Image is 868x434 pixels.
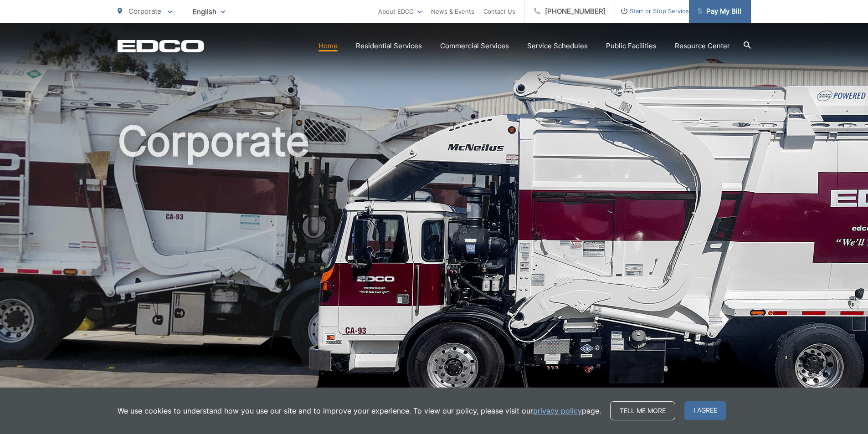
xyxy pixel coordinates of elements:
[186,4,232,20] span: English
[698,6,741,17] span: Pay My Bill
[118,40,204,52] a: EDCD logo. Return to the homepage.
[318,41,338,51] a: Home
[483,6,515,17] a: Contact Us
[533,405,582,416] a: privacy policy
[128,7,161,15] span: Corporate
[118,118,751,407] h1: Corporate
[610,401,675,420] a: Tell me more
[431,6,474,17] a: News & Events
[675,41,730,51] a: Resource Center
[527,41,588,51] a: Service Schedules
[378,6,422,17] a: About EDCO
[356,41,422,51] a: Residential Services
[440,41,509,51] a: Commercial Services
[606,41,657,51] a: Public Facilities
[684,401,726,420] span: I agree
[118,405,601,416] p: We use cookies to understand how you use our site and to improve your experience. To view our pol...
